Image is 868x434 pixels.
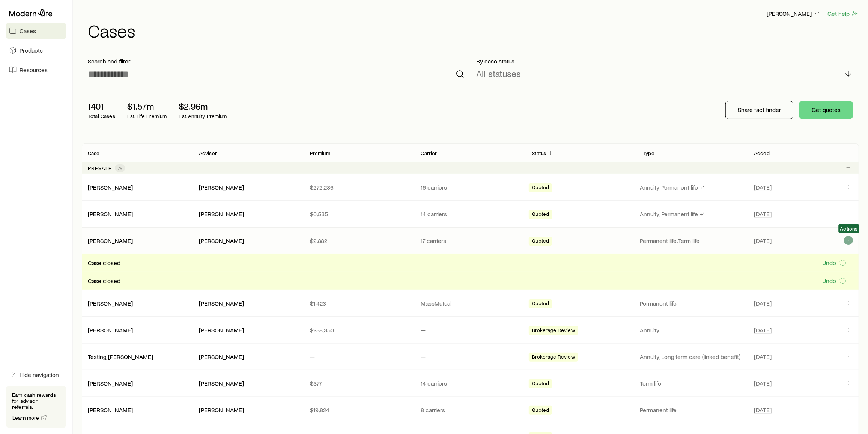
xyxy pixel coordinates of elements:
[118,165,122,171] span: 75
[725,101,793,119] button: Share fact finder
[199,150,217,156] p: Advisor
[421,237,520,244] p: 17 carriers
[199,406,244,414] div: [PERSON_NAME]
[754,184,772,191] span: [DATE]
[640,353,745,360] p: Annuity, Long term care (linked benefit)
[310,406,409,414] p: $19,824
[640,210,745,218] p: Annuity, Permanent life +1
[88,57,465,65] p: Search and filter
[199,326,244,334] div: [PERSON_NAME]
[310,184,409,191] p: $272,236
[20,66,48,74] span: Resources
[6,23,66,39] a: Cases
[88,277,120,285] span: Case closed
[88,21,859,39] h1: Cases
[6,386,66,428] div: Earn cash rewards for advisor referrals.Learn more
[640,184,745,191] p: Annuity, Permanent life +1
[754,353,772,360] span: [DATE]
[532,327,575,335] span: Brokerage Review
[199,210,244,218] div: [PERSON_NAME]
[310,237,409,244] p: $2,882
[421,210,520,218] p: 14 carriers
[12,415,39,420] span: Learn more
[754,237,772,244] span: [DATE]
[766,9,821,18] button: [PERSON_NAME]
[754,380,772,387] span: [DATE]
[822,259,836,267] p: Undo
[822,277,847,285] button: Undo
[640,380,745,387] p: Term life
[88,210,133,218] div: [PERSON_NAME]
[127,101,167,112] p: $1.57m
[738,106,781,113] p: Share fact finder
[532,211,549,219] span: Quoted
[822,277,836,285] p: Undo
[20,27,36,35] span: Cases
[754,300,772,307] span: [DATE]
[88,353,153,360] a: Testing, [PERSON_NAME]
[477,57,853,65] p: By case status
[421,184,520,191] p: 16 carriers
[88,380,133,387] div: [PERSON_NAME]
[310,380,409,387] p: $377
[532,150,546,156] p: Status
[421,300,520,307] p: MassMutual
[421,326,520,334] p: —
[88,406,133,413] a: [PERSON_NAME]
[822,259,847,267] button: Undo
[6,42,66,59] a: Products
[88,326,133,333] a: [PERSON_NAME]
[421,150,437,156] p: Carrier
[179,101,227,112] p: $2.96m
[127,113,167,119] p: Est. Life Premium
[310,326,409,334] p: $238,350
[88,184,133,191] a: [PERSON_NAME]
[799,101,853,119] button: Get quotes
[199,237,244,245] div: [PERSON_NAME]
[532,354,575,362] span: Brokerage Review
[310,210,409,218] p: $6,535
[199,184,244,191] div: [PERSON_NAME]
[199,300,244,307] div: [PERSON_NAME]
[754,150,770,156] p: Added
[88,150,100,156] p: Case
[88,237,133,245] div: [PERSON_NAME]
[754,326,772,334] span: [DATE]
[532,300,549,308] span: Quoted
[88,380,133,387] a: [PERSON_NAME]
[88,353,153,361] div: Testing, [PERSON_NAME]
[310,300,409,307] p: $1,423
[20,47,43,54] span: Products
[827,9,859,18] button: Get help
[88,406,133,414] div: [PERSON_NAME]
[421,406,520,414] p: 8 carriers
[640,237,745,244] p: Permanent life, Term life
[88,101,115,112] p: 1401
[199,353,244,361] div: [PERSON_NAME]
[12,392,60,410] p: Earn cash rewards for advisor referrals.
[421,353,520,360] p: —
[88,210,133,217] a: [PERSON_NAME]
[199,380,244,387] div: [PERSON_NAME]
[88,326,133,334] div: [PERSON_NAME]
[310,150,330,156] p: Premium
[20,371,59,378] span: Hide navigation
[88,237,133,244] a: [PERSON_NAME]
[88,300,133,307] a: [PERSON_NAME]
[532,184,549,192] span: Quoted
[477,68,521,79] p: All statuses
[88,300,133,307] div: [PERSON_NAME]
[88,165,112,171] p: Presale
[88,259,120,267] span: Case closed
[6,62,66,78] a: Resources
[767,10,821,17] p: [PERSON_NAME]
[754,210,772,218] span: [DATE]
[421,380,520,387] p: 14 carriers
[88,113,115,119] p: Total Cases
[88,184,133,191] div: [PERSON_NAME]
[640,406,745,414] p: Permanent life
[532,407,549,415] span: Quoted
[640,300,745,307] p: Permanent life
[640,326,745,334] p: Annuity
[532,380,549,388] span: Quoted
